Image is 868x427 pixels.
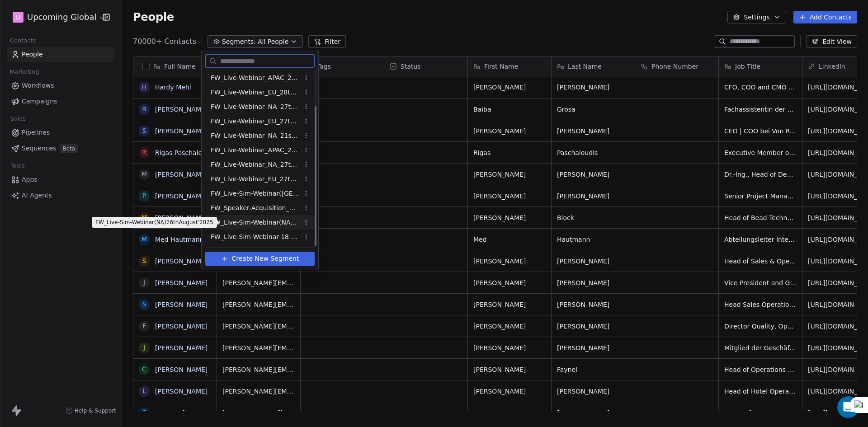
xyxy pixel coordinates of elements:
[211,131,299,141] span: FW_Live-Webinar_NA_21stAugust'25 Batch 2
[211,218,299,227] span: FW_Live-Sim-Webinar(NA)26thAugust'2025
[211,102,299,112] span: FW_Live-Webinar_NA_27thAugust'25
[211,117,299,126] span: FW_Live-Webinar_EU_27thAugust'25
[205,27,315,244] div: Suggestions
[211,232,299,242] span: FW_Live-Sim-Webinar-18 Sept-[GEOGRAPHIC_DATA]
[211,88,299,97] span: FW_Live-Webinar_EU_28thAugust'25
[211,73,299,83] span: FW_Live-Webinar_APAC_21stAugust'25
[211,160,299,169] span: FW_Live-Webinar_NA_27thAugust'25 - Batch 2
[211,145,299,155] span: FW_Live-Webinar_APAC_21stAugust'25 - Batch 2
[205,252,315,266] button: Create New Segment
[211,189,299,198] span: FW_Live-Sim-Webinar([GEOGRAPHIC_DATA])26thAugust'2025
[95,219,213,226] p: FW_Live-Sim-Webinar(NA)26thAugust'2025
[232,254,299,263] span: Create New Segment
[211,203,299,213] span: FW_Speaker-Acquisition_August'25
[211,174,299,184] span: FW_Live-Webinar_EU_27thAugust'25 - Batch 2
